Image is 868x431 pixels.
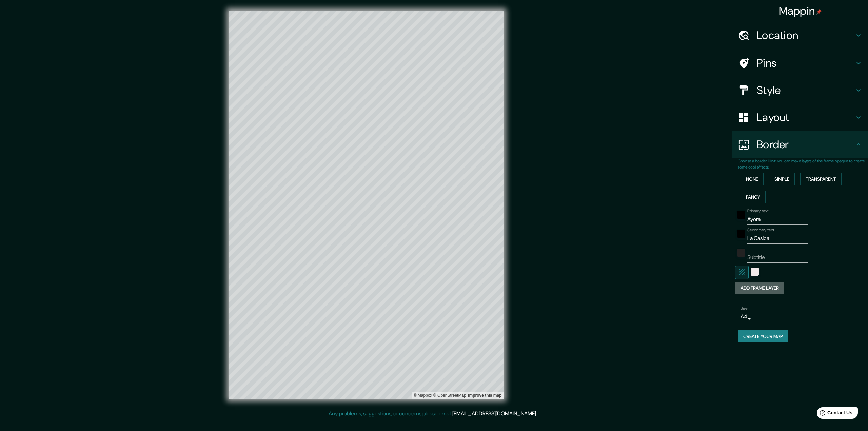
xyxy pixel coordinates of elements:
[768,158,775,164] b: Hint
[735,282,784,294] button: Add frame layer
[433,393,466,398] a: OpenStreetMap
[737,249,745,257] button: color-222222
[747,227,774,233] label: Secondary text
[732,50,868,77] div: Pins
[538,410,539,418] div: .
[741,173,764,185] button: None
[757,138,854,151] h4: Border
[738,330,788,343] button: Create your map
[732,104,868,131] div: Layout
[737,211,745,219] button: black
[747,208,768,214] label: Primary text
[329,410,537,418] p: Any problems, suggestions, or concerns please email .
[769,173,795,185] button: Simple
[751,268,759,276] button: color-F1EAEA
[414,393,432,398] a: Mapbox
[816,9,822,15] img: pin-icon.png
[741,311,755,322] div: A4
[452,410,536,417] a: [EMAIL_ADDRESS][DOMAIN_NAME]
[757,56,854,70] h4: Pins
[468,393,501,398] a: Map feedback
[779,4,822,18] h4: Mappin
[800,173,842,185] button: Transparent
[757,83,854,97] h4: Style
[741,191,766,203] button: Fancy
[737,230,745,238] button: black
[732,77,868,104] div: Style
[741,305,748,311] label: Size
[808,405,861,424] iframe: Help widget launcher
[732,131,868,158] div: Border
[537,410,538,418] div: .
[757,111,854,124] h4: Layout
[757,28,854,42] h4: Location
[738,158,868,170] p: Choose a border. : you can make layers of the frame opaque to create some cool effects.
[732,22,868,49] div: Location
